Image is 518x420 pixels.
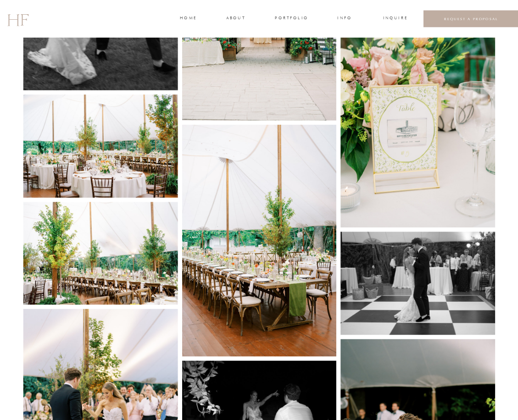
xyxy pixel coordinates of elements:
[180,15,196,23] a: home
[7,6,28,32] a: HF
[337,15,353,23] a: INFO
[383,15,407,23] a: INQUIRE
[226,15,245,23] a: about
[430,17,512,21] a: REQUEST A PROPOSAL
[275,15,307,23] a: portfolio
